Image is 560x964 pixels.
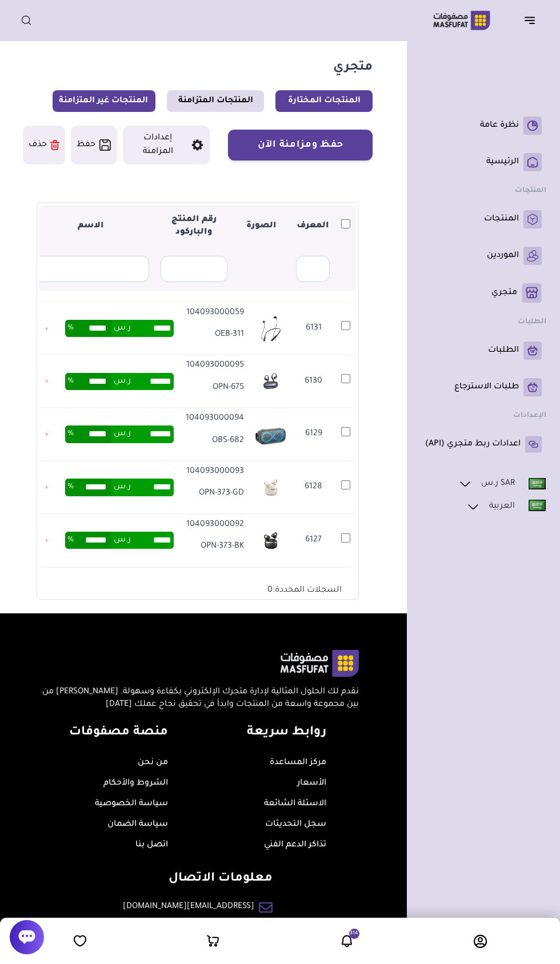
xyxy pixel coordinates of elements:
p: OPN-373-GD [185,487,244,500]
img: Logo [425,9,498,31]
span: % [67,373,74,390]
img: 20250910151428602614.png [255,314,286,344]
strong: الاسم [78,222,104,231]
span: ر.س [114,479,131,496]
a: طلبات الاسترجاع [425,378,542,396]
p: OPN-675 [185,381,244,394]
a: من نحن [138,758,168,768]
a: سجل التحديثات [265,820,326,829]
span: ر.س [114,373,131,390]
span: ر.س [114,532,131,549]
img: 20250910151406478685.png [255,472,286,503]
span: 0 [267,586,273,595]
button: إعدادات المزامنة [123,126,210,164]
td: 6126 [291,567,335,620]
a: المنتجات غير المتزامنة [53,90,155,112]
p: OPN-373-BK [185,540,244,553]
p: الطلبات [488,345,519,356]
a: اتصل بنا [135,841,168,850]
a: تذاكر الدعم الفني [264,841,326,850]
img: 20250910151422978062.png [255,366,286,396]
img: Eng [529,478,546,489]
strong: الطلبات [518,318,546,326]
img: 2025-09-10-68c1aa3f1323b.png [255,419,286,449]
span: 314 [350,929,358,939]
a: سياسة الضمان [107,820,168,829]
span: % [67,320,74,337]
p: نقدم لك الحلول المثالية لإدارة متجرك الإلكتروني بكفاءة وسهولة. [PERSON_NAME] من بين مجموعة واسعة ... [37,686,359,712]
button: حفظ ومزامنة الآن [228,130,373,160]
a: الأسعار [297,779,326,788]
span: ر.س [114,320,131,337]
a: الاسئلة الشائعة [264,800,326,809]
a: 314 [340,934,354,948]
span: ر.س [114,425,131,443]
a: المنتجات المختارة [275,90,373,112]
a: المنتجات المتزامنة [167,90,264,112]
h4: منصة مصفوفات [69,725,168,741]
td: 6127 [291,514,335,567]
p: 104093000092 [185,519,244,531]
strong: المعرف [297,222,329,231]
a: سياسة الخصوصية [95,800,168,809]
p: 104093000093 [185,465,244,478]
a: مركز المساعدة [270,758,326,768]
a: SAR ر.س [458,476,546,491]
a: اعدادات ربط متجري (API) [425,435,542,453]
strong: المنتجات [515,187,546,195]
td: 6129 [291,408,335,461]
a: الرئيسية [425,153,542,171]
a: الطلبات [425,342,542,360]
strong: الإعدادات [513,412,546,420]
h4: معلومات الاتصال [123,871,273,887]
button: حذف [23,126,65,164]
td: 6130 [291,355,335,408]
div: السجلات المحددة: [253,577,356,597]
button: حفظ [71,126,117,164]
a: نظرة عامة [425,117,542,135]
h1: متجري [333,60,373,77]
h4: روابط سريعة [247,725,326,741]
p: طلبات الاسترجاع [454,381,519,393]
span: % [67,532,74,549]
p: 104093000059 [185,307,244,319]
p: المنتجات [484,214,519,225]
strong: رقم المنتج والباركود [171,215,217,237]
span: % [67,425,74,443]
a: العربية [466,499,546,514]
span: % [67,479,74,496]
p: اعدادات ربط متجري (API) [425,439,521,450]
p: الموردين [487,250,519,262]
p: متجري [491,287,517,299]
p: 104093000094 [185,412,244,425]
td: 6131 [291,302,335,355]
strong: الصورة [246,222,277,231]
p: الرئيسية [486,156,519,168]
a: الموردين [425,247,542,265]
a: متجري [425,283,542,303]
img: 20250910151337750501.png [255,525,286,556]
p: OEB-311 [185,328,244,341]
a: [EMAIL_ADDRESS][DOMAIN_NAME] [123,901,254,913]
a: الشروط والأحكام [103,779,168,788]
p: 104093000095 [185,359,244,372]
p: نظرة عامة [480,120,519,131]
td: 6128 [291,461,335,514]
p: OBS-682 [185,435,244,447]
a: المنتجات [425,210,542,228]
